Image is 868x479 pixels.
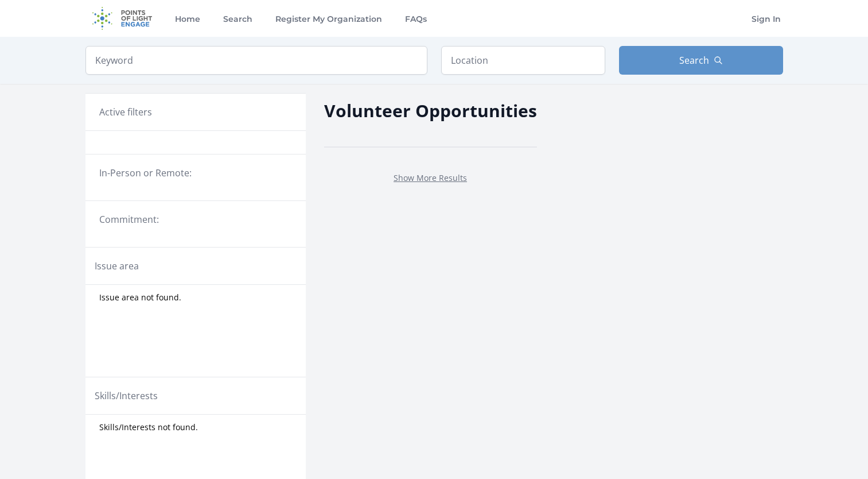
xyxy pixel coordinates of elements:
[95,259,139,273] legend: Issue area
[99,422,198,433] span: Skills/Interests not found.
[99,166,292,180] legend: In-Person or Remote:
[95,389,158,403] legend: Skills/Interests
[679,53,709,67] span: Search
[99,105,152,119] h3: Active filters
[99,213,292,226] legend: Commitment:
[441,46,605,75] input: Location
[85,46,427,75] input: Keyword
[324,98,537,123] h2: Volunteer Opportunities
[619,46,783,75] button: Search
[394,172,467,183] a: Show More Results
[99,292,181,303] span: Issue area not found.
